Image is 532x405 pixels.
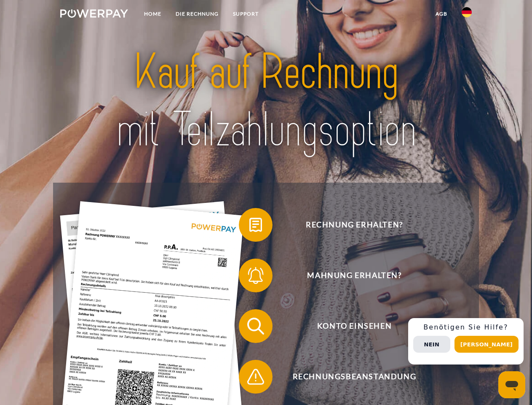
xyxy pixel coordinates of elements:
img: qb_warning.svg [245,366,266,387]
img: title-powerpay_de.svg [80,40,452,162]
img: logo-powerpay-white.svg [60,9,128,18]
span: Rechnungsbeanstandung [251,360,457,394]
span: Konto einsehen [251,309,457,343]
img: qb_bill.svg [245,214,266,235]
iframe: Schaltfläche zum Öffnen des Messaging-Fensters [498,371,525,398]
button: [PERSON_NAME] [454,336,519,353]
span: Mahnung erhalten? [251,259,457,292]
a: DIE RECHNUNG [168,6,226,22]
button: Nein [413,336,450,353]
a: SUPPORT [226,6,266,22]
button: Rechnung erhalten? [239,208,458,242]
button: Konto einsehen [239,309,458,343]
a: Home [137,6,168,22]
span: Rechnung erhalten? [251,208,457,242]
img: qb_search.svg [245,316,266,337]
h3: Benötigen Sie Hilfe? [413,323,519,332]
a: agb [428,6,454,22]
img: de [462,7,472,17]
img: qb_bell.svg [245,265,266,286]
div: Schnellhilfe [408,318,524,364]
button: Mahnung erhalten? [239,259,458,292]
button: Rechnungsbeanstandung [239,360,458,394]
